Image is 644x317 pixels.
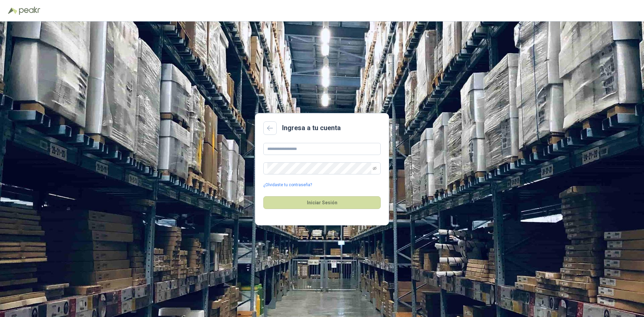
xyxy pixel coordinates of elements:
img: Peakr [19,7,40,15]
span: eye-invisible [373,166,377,170]
a: ¿Olvidaste tu contraseña? [263,182,312,188]
button: Iniciar Sesión [263,196,381,209]
h2: Ingresa a tu cuenta [282,123,341,133]
img: Logo [8,7,17,14]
